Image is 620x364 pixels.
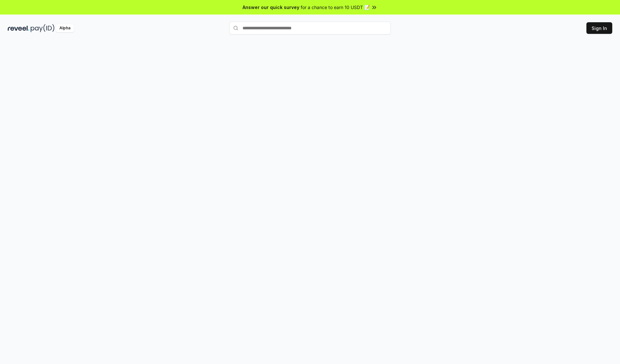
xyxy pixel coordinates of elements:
span: Answer our quick survey [243,4,299,11]
button: Sign In [586,22,612,34]
div: Alpha [56,24,74,32]
span: for a chance to earn 10 USDT 📝 [301,4,370,11]
img: reveel_dark [8,24,29,32]
img: pay_id [31,24,55,32]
